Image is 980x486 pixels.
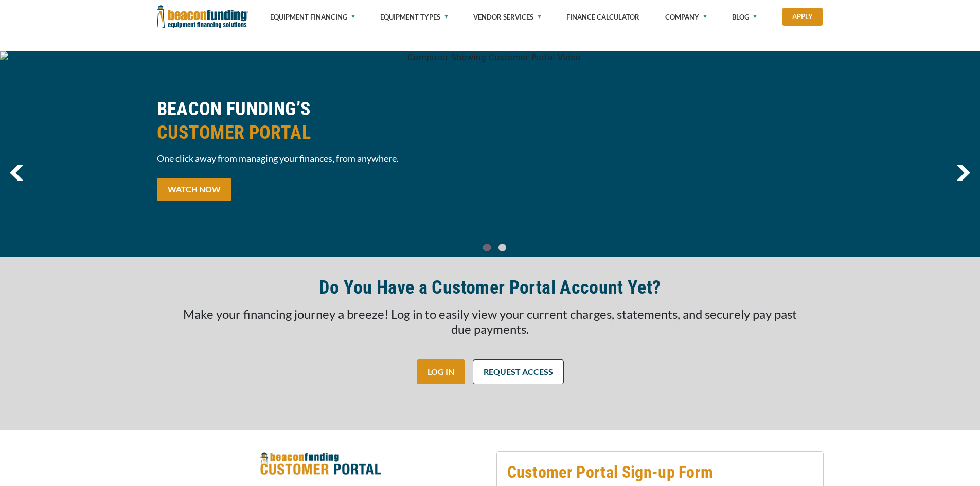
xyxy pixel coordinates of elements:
a: LOG IN [417,359,465,384]
h2: Do You Have a Customer Portal Account Yet? [319,276,661,299]
h3: Customer Portal Sign-up Form [507,462,813,482]
h2: BEACON FUNDING’S [157,97,484,145]
span: One click away from managing your finances, from anywhere. [157,152,484,165]
a: next [956,165,970,181]
span: Make your financing journey a breeze! Log in to easily view your current charges, statements, and... [183,307,797,336]
a: Go To Slide 0 [481,243,493,252]
img: Left Navigator [10,165,24,181]
a: REQUEST ACCESS [473,359,564,384]
span: CUSTOMER PORTAL [157,121,484,145]
img: Right Navigator [956,165,970,181]
a: WATCH NOW [157,178,231,201]
a: Apply [782,8,823,26]
a: Go To Slide 1 [496,243,509,252]
a: previous [10,165,24,181]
